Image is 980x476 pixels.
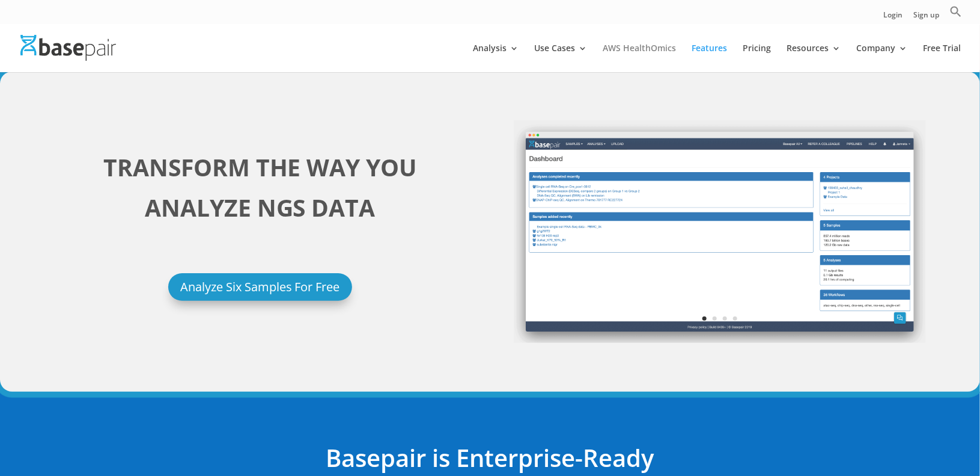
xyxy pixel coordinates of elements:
[723,317,727,321] a: 3
[743,44,771,72] a: Pricing
[534,44,587,72] a: Use Cases
[702,317,707,321] a: 1
[145,191,376,223] strong: ANALYZE NGS DATA
[733,317,737,321] a: 4
[103,151,417,183] strong: TRANSFORM THE WAY YOU
[856,44,907,72] a: Company
[913,11,939,24] a: Sign up
[950,5,962,24] a: Search Icon Link
[923,44,961,72] a: Free Trial
[692,44,727,72] a: Features
[750,390,966,462] iframe: Drift Widget Chat Controller
[473,44,519,72] a: Analysis
[603,44,676,72] a: AWS HealthOmics
[787,44,841,72] a: Resources
[713,317,717,321] a: 2
[20,35,116,61] img: Basepair
[168,273,352,301] a: Analyze Six Samples For Free
[950,5,962,17] svg: Search
[514,120,926,343] img: screely-1570826147681.png
[883,11,902,24] a: Login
